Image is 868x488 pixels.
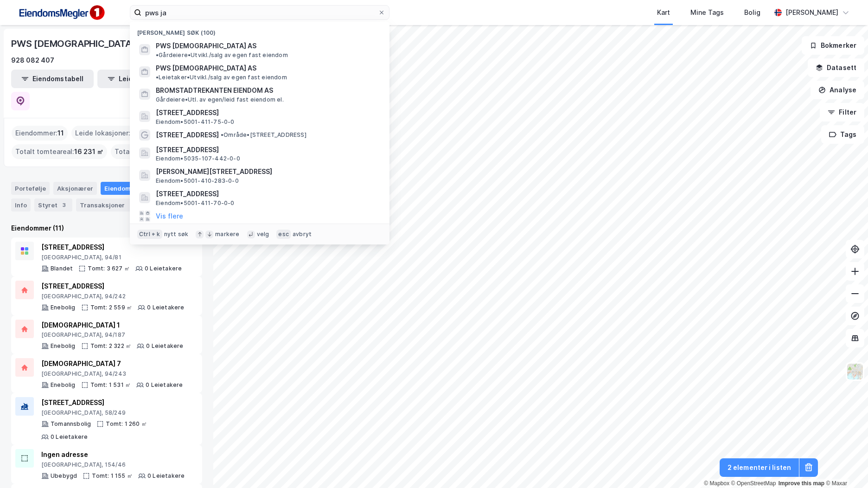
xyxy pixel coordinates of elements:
[156,51,288,59] span: Gårdeiere • Utvikl./salg av egen fast eiendom
[90,304,133,311] div: Tomt: 2 559 ㎡
[59,200,69,210] div: 3
[11,182,50,195] div: Portefølje
[90,342,132,350] div: Tomt: 2 322 ㎡
[156,74,287,81] span: Leietaker • Utvikl./salg av egen fast eiendom
[221,131,223,138] span: •
[51,433,88,441] div: 0 Leietakere
[147,472,185,480] div: 0 Leietakere
[779,480,824,487] a: Improve this map
[821,125,864,144] button: Tags
[127,200,136,210] div: 5
[15,2,108,23] img: F4PB6Px+NJ5v8B7XTbfpPpyloAAAAASUVORK5CYII=
[106,420,147,428] div: Tomt: 1 260 ㎡
[744,7,760,18] div: Bolig
[145,265,182,272] div: 0 Leietakere
[130,22,389,39] div: [PERSON_NAME] søk (100)
[156,199,235,207] span: Eiendom • 5001-411-70-0-0
[41,320,184,331] div: [DEMOGRAPHIC_DATA] 1
[41,293,185,300] div: [GEOGRAPHIC_DATA], 94/242
[97,70,180,88] button: Leietakertabell
[215,231,239,238] div: markere
[41,254,182,261] div: [GEOGRAPHIC_DATA], 94/81
[156,155,240,162] span: Eiendom • 5035-107-442-0-0
[41,461,185,469] div: [GEOGRAPHIC_DATA], 154/46
[41,449,185,460] div: Ingen adresse
[141,6,378,19] input: Søk på adresse, matrikkel, gårdeiere, leietakere eller personer
[156,118,235,126] span: Eiendom • 5001-411-75-0-0
[720,458,799,477] button: 2 elementer i listen
[51,342,76,350] div: Enebolig
[51,472,77,480] div: Ubebygd
[51,381,76,389] div: Enebolig
[156,129,219,141] span: [STREET_ADDRESS]
[257,231,269,238] div: velg
[11,70,94,88] button: Eiendomstabell
[156,177,239,185] span: Eiendom • 5001-410-283-0-0
[146,381,183,389] div: 0 Leietakere
[156,40,256,51] span: PWS [DEMOGRAPHIC_DATA] AS
[276,230,291,239] div: esc
[41,331,184,339] div: [GEOGRAPHIC_DATA], 94/187
[146,342,183,350] div: 0 Leietakere
[11,36,152,51] div: PWS [DEMOGRAPHIC_DATA] AS
[690,7,724,18] div: Mine Tags
[71,126,137,141] div: Leide lokasjoner :
[802,36,864,55] button: Bokmerker
[221,131,306,139] span: Område • [STREET_ADDRESS]
[156,96,284,103] span: Gårdeiere • Utl. av egen/leid fast eiendom el.
[92,472,133,480] div: Tomt: 1 155 ㎡
[156,144,378,155] span: [STREET_ADDRESS]
[41,281,185,292] div: [STREET_ADDRESS]
[12,126,68,141] div: Eiendommer :
[156,63,256,74] span: PWS [DEMOGRAPHIC_DATA] AS
[156,85,378,96] span: BROMSTADTREKANTEN EIENDOM AS
[731,480,776,487] a: OpenStreetMap
[51,265,73,272] div: Blandet
[156,166,378,177] span: [PERSON_NAME][STREET_ADDRESS]
[88,265,130,272] div: Tomt: 3 627 ㎡
[846,363,864,380] img: Z
[34,199,72,212] div: Styret
[11,199,31,212] div: Info
[111,144,201,159] div: Totalt byggareal :
[164,231,189,238] div: nytt søk
[820,103,864,122] button: Filter
[137,230,162,239] div: Ctrl + k
[51,304,76,311] div: Enebolig
[156,51,159,58] span: •
[57,128,64,139] span: 11
[90,381,131,389] div: Tomt: 1 531 ㎡
[41,242,182,253] div: [STREET_ADDRESS]
[76,199,140,212] div: Transaksjoner
[11,223,202,234] div: Eiendommer (11)
[811,81,864,99] button: Analyse
[293,231,312,238] div: avbryt
[657,7,670,18] div: Kart
[156,211,183,222] button: Vis flere
[808,58,864,77] button: Datasett
[101,182,158,195] div: Eiendommer
[11,55,54,66] div: 928 082 407
[156,74,159,81] span: •
[822,443,868,488] div: Kontrollprogram for chat
[12,144,107,159] div: Totalt tomteareal :
[74,146,103,157] span: 16 231 ㎡
[704,480,729,487] a: Mapbox
[156,107,378,118] span: [STREET_ADDRESS]
[41,370,183,378] div: [GEOGRAPHIC_DATA], 94/243
[53,182,97,195] div: Aksjonærer
[147,304,184,311] div: 0 Leietakere
[51,420,91,428] div: Tomannsbolig
[41,409,198,417] div: [GEOGRAPHIC_DATA], 58/249
[41,358,183,369] div: [DEMOGRAPHIC_DATA] 7
[785,7,838,18] div: [PERSON_NAME]
[156,188,378,199] span: [STREET_ADDRESS]
[41,397,198,408] div: [STREET_ADDRESS]
[822,443,868,488] iframe: Chat Widget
